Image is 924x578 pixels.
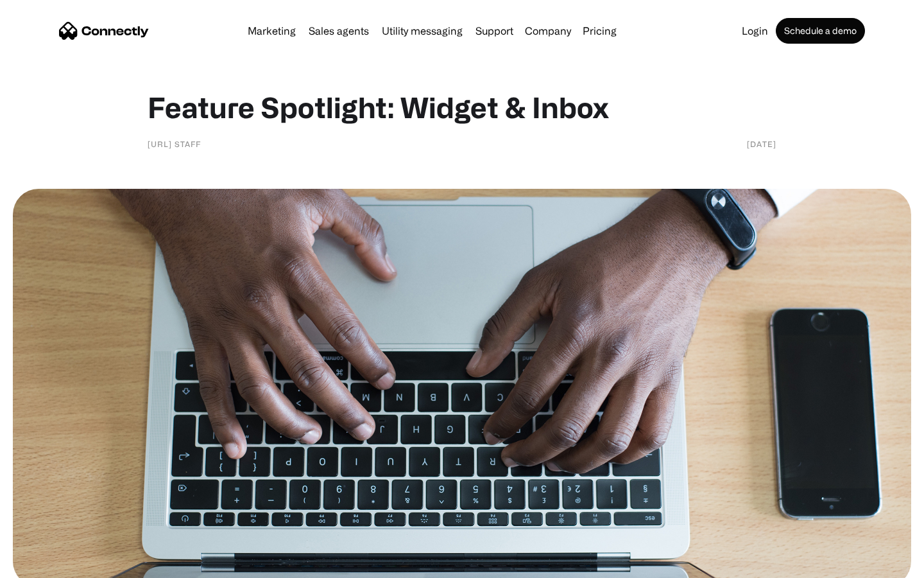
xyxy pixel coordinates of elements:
a: Pricing [577,26,622,36]
div: [URL] staff [148,137,201,150]
div: Company [521,22,575,40]
a: Marketing [243,26,301,36]
aside: Language selected: English [13,556,77,574]
a: Sales agents [304,26,374,36]
h1: Feature Spotlight: Widget & Inbox [148,90,776,125]
a: Schedule a demo [776,18,865,44]
a: Utility messaging [377,26,468,36]
a: Support [470,26,518,36]
div: [DATE] [747,137,776,150]
a: home [59,21,149,40]
a: Login [737,26,773,36]
div: Company [525,22,571,40]
ul: Language list [26,556,77,574]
